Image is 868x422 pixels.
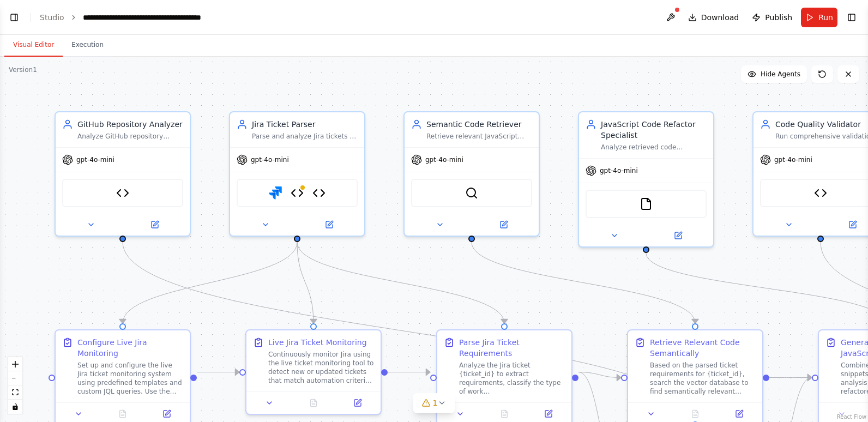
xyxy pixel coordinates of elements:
[76,155,114,164] span: gpt-4o-mini
[291,396,337,409] button: No output available
[40,13,64,22] a: Studio
[291,186,304,200] img: Jira Live Ticket Monitor Tool
[720,407,758,420] button: Open in side panel
[600,166,638,175] span: gpt-4o-mini
[148,407,185,420] button: Open in side panel
[640,197,653,210] img: FileReadTool
[77,119,183,130] div: GitHub Repository Analyzer
[268,337,367,348] div: Live Jira Ticket Monitoring
[117,242,303,323] g: Edge from d2250968-af38-46ae-b2c8-f18ce9bc4aeb to 8b7d349c-1fee-430e-92b1-1651c9ba5da6
[403,111,540,237] div: Semantic Code RetrieverRetrieve relevant JavaScript code snippets using semantic vector embedding...
[814,186,827,200] img: Test Analysis Simulator Tool
[748,8,797,27] button: Publish
[117,242,701,421] g: Edge from cee8bc11-7c48-4b5f-9cb8-d184895c2723 to 00853aaa-e4f3-4baf-a701-0196a2794c0b
[124,218,185,231] button: Open in side panel
[268,350,374,385] div: Continuously monitor Jira using the live ticket monitoring tool to detect new or updated tickets ...
[647,229,709,242] button: Open in side panel
[292,242,510,323] g: Edge from d2250968-af38-46ae-b2c8-f18ce9bc4aeb to 8cb0e3fb-cdd7-49db-a1be-8bdfb1dc5801
[77,132,183,141] div: Analyze GitHub repository structure, retrieve JavaScript files, and understand codebase dependenc...
[8,400,22,414] button: toggle interactivity
[245,329,382,415] div: Live Jira Ticket MonitoringContinuously monitor Jira using the live ticket monitoring tool to det...
[601,143,707,152] div: Analyze retrieved code snippets, combine them based on confidence scores, and generate optimized ...
[4,34,63,57] button: Visual Editor
[465,186,478,200] img: QdrantVectorSearchTool
[7,10,22,25] button: Show left sidebar
[388,367,430,378] g: Edge from 6e44ce2c-f9b7-4340-bce9-e0ffac4c6d8e to 8cb0e3fb-cdd7-49db-a1be-8bdfb1dc5801
[601,119,707,141] div: JavaScript Code Refactor Specialist
[672,407,719,420] button: No output available
[229,111,365,237] div: Jira Ticket ParserParse and analyze Jira tickets to extract requirements, classify ticket type (f...
[55,111,191,237] div: GitHub Repository AnalyzerAnalyze GitHub repository structure, retrieve JavaScript files, and und...
[578,367,621,383] g: Edge from 8cb0e3fb-cdd7-49db-a1be-8bdfb1dc5801 to 16e8cdec-c488-4732-afa8-b336d17327ac
[8,371,22,385] button: zoom out
[578,111,714,248] div: JavaScript Code Refactor SpecialistAnalyze retrieved code snippets, combine them based on confide...
[9,65,37,74] div: Version 1
[765,12,792,23] span: Publish
[426,119,532,130] div: Semantic Code Retriever
[837,414,866,420] a: React Flow attribution
[252,119,358,130] div: Jira Ticket Parser
[761,70,800,79] span: Hide Agents
[40,12,201,23] nav: breadcrumb
[650,361,756,396] div: Based on the parsed ticket requirements for {ticket_id}, search the vector database to find seman...
[8,357,22,414] div: React Flow controls
[426,132,532,141] div: Retrieve relevant JavaScript code snippets using semantic vector embeddings based on requirements...
[298,218,360,231] button: Open in side panel
[481,407,528,420] button: No output available
[251,155,289,164] span: gpt-4o-mini
[339,396,376,409] button: Open in side panel
[100,407,146,420] button: No output available
[650,337,756,359] div: Retrieve Relevant Code Semantically
[312,186,325,200] img: Jira Automation Configurator Tool
[741,65,807,83] button: Hide Agents
[473,218,534,231] button: Open in side panel
[425,155,463,164] span: gpt-4o-mini
[63,34,112,57] button: Execution
[252,132,358,141] div: Parse and analyze Jira tickets to extract requirements, classify ticket type (feature/bug/optimiz...
[529,407,567,420] button: Open in side panel
[459,361,565,396] div: Analyze the Jira ticket {ticket_id} to extract requirements, classify the type of work (feature/b...
[269,186,282,200] img: Jira
[818,12,833,23] span: Run
[844,10,859,25] button: Show right sidebar
[769,372,812,383] g: Edge from 16e8cdec-c488-4732-afa8-b336d17327ac to 2e2600bc-0f8d-41f8-8063-321663259d5b
[116,186,129,200] img: GitHub Repository Manager
[77,361,183,396] div: Set up and configure the live Jira ticket monitoring system using predefined templates and custom...
[701,12,739,23] span: Download
[197,367,239,378] g: Edge from 8b7d349c-1fee-430e-92b1-1651c9ba5da6 to 6e44ce2c-f9b7-4340-bce9-e0ffac4c6d8e
[413,393,455,413] button: 1
[77,337,183,359] div: Configure Live Jira Monitoring
[433,397,438,408] span: 1
[801,8,837,27] button: Run
[8,357,22,371] button: zoom in
[774,155,812,164] span: gpt-4o-mini
[459,337,565,359] div: Parse Jira Ticket Requirements
[8,385,22,400] button: fit view
[466,242,701,323] g: Edge from 36a42221-a780-4e8d-b0a9-b402d35badc0 to 16e8cdec-c488-4732-afa8-b336d17327ac
[292,242,319,323] g: Edge from d2250968-af38-46ae-b2c8-f18ce9bc4aeb to 6e44ce2c-f9b7-4340-bce9-e0ffac4c6d8e
[684,8,744,27] button: Download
